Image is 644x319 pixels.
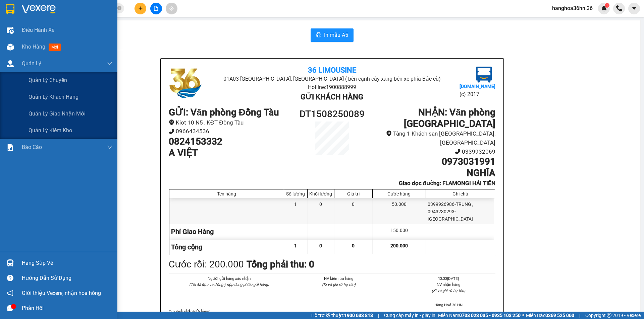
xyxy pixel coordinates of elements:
h1: 0824153332 [169,136,291,147]
li: Hotline: 1900888999 [223,83,441,91]
div: Hàng sắp về [22,258,112,268]
div: 150.000 [373,224,426,239]
span: aim [169,6,174,11]
h1: A VIỆT [169,147,291,159]
b: [DOMAIN_NAME] [460,84,495,89]
div: 50.000 [373,198,426,224]
span: 1 [606,3,608,8]
button: plus [135,3,146,14]
li: 0966434536 [169,127,291,136]
b: NHẬN : Văn phòng [GEOGRAPHIC_DATA] [404,107,495,129]
li: 01A03 [GEOGRAPHIC_DATA], [GEOGRAPHIC_DATA] ( bên cạnh cây xăng bến xe phía Bắc cũ) [223,75,441,83]
span: plus [138,6,143,11]
li: NV nhận hàng [402,282,495,288]
span: copyright [607,313,611,318]
span: Hỗ trợ kỹ thuật: [311,312,373,319]
b: 36 Limousine [308,66,356,74]
div: Giá trị [336,191,371,196]
strong: 1900 633 818 [344,313,373,318]
h1: DT1508250089 [291,107,373,122]
span: close-circle [117,6,121,10]
span: down [107,145,112,150]
div: Cước hàng [374,191,424,196]
div: 0399926986-TRUNG , 0943230293-[GEOGRAPHIC_DATA] [426,198,495,224]
div: 1 [284,198,308,224]
span: Miền Nam [438,312,521,319]
li: 0339932069 [373,147,495,156]
span: phone [455,149,461,154]
span: environment [386,131,392,136]
img: warehouse-icon [7,60,14,67]
strong: 0708 023 035 - 0935 103 250 [459,313,521,318]
div: Phản hồi [22,303,112,313]
span: file-add [154,6,158,11]
span: caret-down [631,5,637,11]
button: aim [166,3,177,14]
strong: 0369 525 060 [545,313,574,318]
span: Quản lý chuyến [29,76,67,84]
img: warehouse-icon [7,259,14,266]
img: warehouse-icon [7,27,14,34]
div: Số lượng [286,191,306,196]
b: Tổng phải thu: 0 [247,259,314,270]
span: 200.000 [390,243,408,248]
b: GỬI : Văn phòng Đồng Tàu [169,107,279,118]
span: | [378,312,379,319]
i: (Kí và ghi rõ họ tên) [432,288,465,293]
span: mới [49,44,61,51]
img: logo.jpg [476,67,492,83]
i: (Kí và ghi rõ họ tên) [322,282,356,287]
span: phone [169,129,174,134]
span: Miền Bắc [526,312,574,319]
div: Hướng dẫn sử dụng [22,273,112,283]
span: Báo cáo [22,143,42,151]
span: notification [7,290,13,296]
h1: NGHĨA [373,167,495,179]
h1: 0973031991 [373,156,495,167]
li: Kiot 10 N5 , KĐT Đồng Tàu [169,118,291,127]
i: (Tôi đã đọc và đồng ý nộp dung phiếu gửi hàng) [189,282,269,287]
li: NV kiểm tra hàng [292,275,385,282]
img: phone-icon [616,5,622,11]
span: Kho hàng [22,44,45,50]
div: 0 [308,198,334,224]
span: Điều hành xe [22,26,54,34]
span: Quản lý khách hàng [29,93,78,101]
button: file-add [150,3,162,14]
li: (c) 2017 [460,90,495,98]
span: printer [316,32,321,38]
div: 0 [334,198,373,224]
div: Tên hàng [171,191,282,196]
span: down [107,61,112,66]
span: hanghoa36hn.36 [547,4,598,12]
img: solution-icon [7,144,14,151]
div: Quy định nhận/gửi hàng : [169,308,495,314]
div: Khối lượng [309,191,332,196]
img: logo.jpg [169,67,202,100]
li: Hàng Hoá 36 HN [402,302,495,308]
button: caret-down [628,3,640,14]
span: environment [169,119,174,125]
img: icon-new-feature [601,5,607,11]
span: Cung cấp máy in - giấy in: [384,312,436,319]
b: Gửi khách hàng [301,93,363,101]
span: 1 [294,243,297,248]
span: 0 [319,243,322,248]
span: Quản lý kiểm kho [29,126,72,135]
span: Quản Lý [22,59,41,68]
li: 13:33[DATE] [402,275,495,282]
span: ⚪️ [522,314,524,317]
span: question-circle [7,275,13,281]
li: Tầng 1 Khách sạn [GEOGRAPHIC_DATA], [GEOGRAPHIC_DATA] [373,129,495,147]
div: Cước rồi : 200.000 [169,257,244,272]
img: warehouse-icon [7,44,14,51]
span: message [7,305,13,311]
div: Phí Giao Hàng [169,224,284,239]
span: In mẫu A5 [324,31,348,39]
span: Tổng cộng [171,243,202,251]
span: 0 [352,243,355,248]
span: Giới thiệu Vexere, nhận hoa hồng [22,289,101,297]
span: close-circle [117,5,121,12]
span: Quản lý giao nhận mới [29,109,86,118]
div: Ghi chú [428,191,493,196]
